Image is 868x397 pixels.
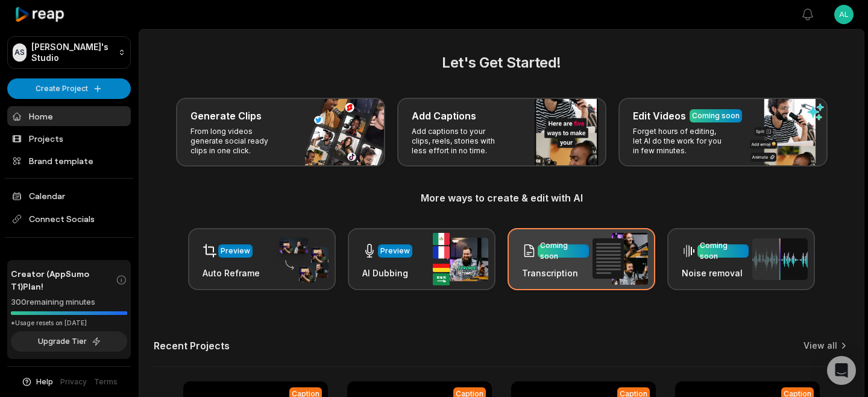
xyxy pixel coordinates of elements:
[11,319,127,328] div: *Usage resets on [DATE]
[203,267,260,279] h3: Auto Reframe
[692,110,740,121] div: Coming soon
[60,376,87,387] a: Privacy
[412,109,476,123] h3: Add Captions
[7,151,131,171] a: Brand template
[11,267,116,293] span: Creator (AppSumo T1) Plan!
[7,208,131,230] span: Connect Socials
[190,109,262,123] h3: Generate Clips
[154,191,849,205] h3: More ways to create & edit with AI
[7,78,131,99] button: Create Project
[700,240,746,262] div: Coming soon
[11,296,127,308] div: 300 remaining minutes
[221,246,250,256] div: Preview
[433,233,488,285] img: ai_dubbing.png
[633,127,726,156] p: Forget hours of editing, let AI do the work for you in few minutes.
[593,233,648,285] img: transcription.png
[273,236,329,283] img: auto_reframe.png
[11,331,127,352] button: Upgrade Tier
[13,43,27,62] div: AS
[540,240,587,262] div: Coming soon
[154,52,849,74] h2: Let's Get Started!
[7,129,131,148] a: Projects
[380,246,410,256] div: Preview
[7,186,131,206] a: Calendar
[190,127,284,156] p: From long videos generate social ready clips in one click.
[682,267,749,279] h3: Noise removal
[752,238,808,280] img: noise_removal.png
[804,340,837,352] a: View all
[31,42,113,63] p: [PERSON_NAME]'s Studio
[7,106,131,126] a: Home
[633,109,686,123] h3: Edit Videos
[827,356,856,385] div: Open Intercom Messenger
[362,267,412,279] h3: AI Dubbing
[154,340,230,352] h2: Recent Projects
[21,376,53,387] button: Help
[36,376,53,387] span: Help
[412,127,505,156] p: Add captions to your clips, reels, stories with less effort in no time.
[522,267,589,279] h3: Transcription
[94,376,118,387] a: Terms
